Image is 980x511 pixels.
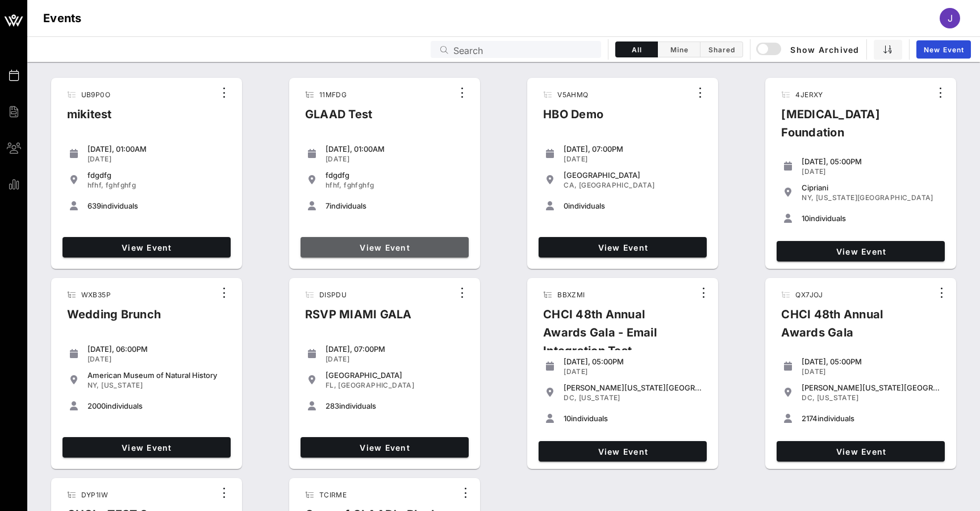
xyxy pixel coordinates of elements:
button: All [615,41,658,57]
a: View Event [62,437,231,458]
span: [US_STATE] [579,393,620,402]
div: [DATE] [802,367,940,376]
span: View Event [781,447,940,456]
a: View Event [539,237,707,257]
div: [DATE], 05:00PM [802,357,940,366]
span: All [623,45,650,54]
a: New Event [916,40,971,59]
div: [DATE] [564,367,702,376]
div: [PERSON_NAME][US_STATE][GEOGRAPHIC_DATA] [564,383,702,392]
span: CA, [564,181,577,189]
span: DISPDU [319,290,347,299]
span: 10 [802,214,809,223]
span: View Event [67,243,226,252]
div: Cipriani [802,183,940,192]
div: [DATE] [87,155,226,164]
span: 0 [564,201,568,210]
div: individuals [802,214,940,223]
div: American Museum of Natural History [87,371,226,380]
span: View Event [67,443,226,452]
div: GLAAD Test [296,105,382,132]
h1: Events [43,9,82,27]
span: 10 [564,414,571,423]
span: View Event [781,247,940,256]
div: individuals [87,401,226,410]
a: View Event [62,237,231,257]
span: fghfghfg [106,181,136,189]
span: FL, [326,381,336,389]
div: fdgdfg [326,171,464,180]
div: [MEDICAL_DATA] Foundation [772,105,931,151]
button: Shared [700,41,743,57]
div: CHCI 48th Annual Awards Gala - Email Integration Test [534,305,694,369]
div: [DATE], 01:00AM [326,144,464,153]
div: J [940,8,960,28]
span: QX7JOJ [795,290,823,299]
span: 639 [87,201,101,210]
span: hfhf, [87,181,104,189]
span: 2000 [87,401,106,410]
button: Mine [658,41,700,57]
div: individuals [326,201,464,210]
div: [DATE] [564,155,702,164]
div: [DATE], 05:00PM [564,357,702,366]
div: [DATE], 07:00PM [564,144,702,153]
span: fghfghfg [344,181,374,189]
div: [DATE] [87,355,226,364]
a: View Event [539,441,707,462]
div: individuals [564,414,702,423]
div: [GEOGRAPHIC_DATA] [326,371,464,380]
div: individuals [326,401,464,410]
span: [US_STATE][GEOGRAPHIC_DATA] [816,193,933,202]
span: View Event [543,243,702,252]
span: Shared [707,45,736,54]
div: [DATE] [802,167,940,176]
div: [PERSON_NAME][US_STATE][GEOGRAPHIC_DATA] [802,383,940,392]
span: [GEOGRAPHIC_DATA] [579,181,655,189]
div: [DATE] [326,355,464,364]
span: View Event [543,447,702,456]
div: individuals [802,414,940,423]
span: [GEOGRAPHIC_DATA] [338,381,414,389]
div: individuals [564,201,702,210]
span: 2174 [802,414,818,423]
span: hfhf, [326,181,342,189]
span: DC, [802,393,815,402]
div: [DATE] [326,155,464,164]
span: [US_STATE] [101,381,143,389]
span: Show Archived [758,43,860,56]
span: WXB35P [81,290,111,299]
a: View Event [777,441,945,462]
span: TCIRME [319,491,347,499]
span: View Event [305,443,464,452]
span: [US_STATE] [817,393,858,402]
span: V5AHMQ [557,90,588,99]
span: View Event [305,243,464,252]
span: 283 [326,401,339,410]
div: CHCI 48th Annual Awards Gala [772,305,932,351]
span: Mine [665,45,693,54]
div: HBO Demo [534,105,612,132]
div: mikitest [58,105,121,132]
div: [DATE], 06:00PM [87,344,226,354]
a: View Event [301,437,469,458]
span: New Event [923,45,964,54]
div: [GEOGRAPHIC_DATA] [564,171,702,180]
span: DC, [564,393,577,402]
div: [DATE], 05:00PM [802,157,940,166]
span: 11MFDG [319,90,347,99]
div: individuals [87,201,226,210]
div: [DATE], 07:00PM [326,344,464,354]
span: UB9P0O [81,90,110,99]
div: fdgdfg [87,171,226,180]
div: [DATE], 01:00AM [87,144,226,153]
span: NY, [87,381,99,389]
div: Wedding Brunch [58,305,170,333]
span: 7 [326,201,330,210]
span: BBXZMI [557,290,585,299]
a: View Event [301,237,469,257]
a: View Event [777,241,945,261]
button: Show Archived [757,39,860,60]
span: DYP1IW [81,491,108,499]
span: NY, [802,193,814,202]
